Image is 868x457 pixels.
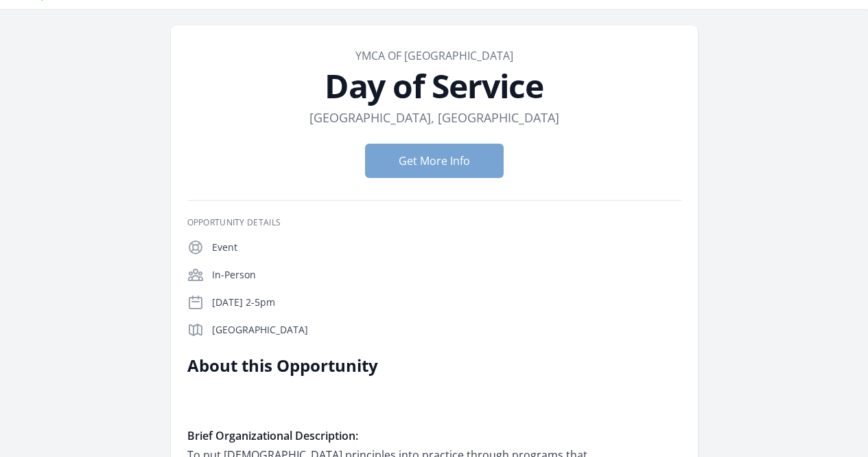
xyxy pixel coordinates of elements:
[187,355,589,377] h2: About this Opportunity
[212,296,681,309] p: [DATE] 2-5pm
[212,268,681,282] p: In-Person
[187,428,358,443] span: Brief Organizational Description:
[212,323,681,337] p: [GEOGRAPHIC_DATA]
[187,69,681,102] h1: Day of Service
[365,144,504,178] button: Get More Info
[187,217,681,228] h3: Opportunity Details
[309,108,559,127] dd: [GEOGRAPHIC_DATA], [GEOGRAPHIC_DATA]
[355,48,513,63] a: YMCA of [GEOGRAPHIC_DATA]
[212,241,681,254] p: Event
